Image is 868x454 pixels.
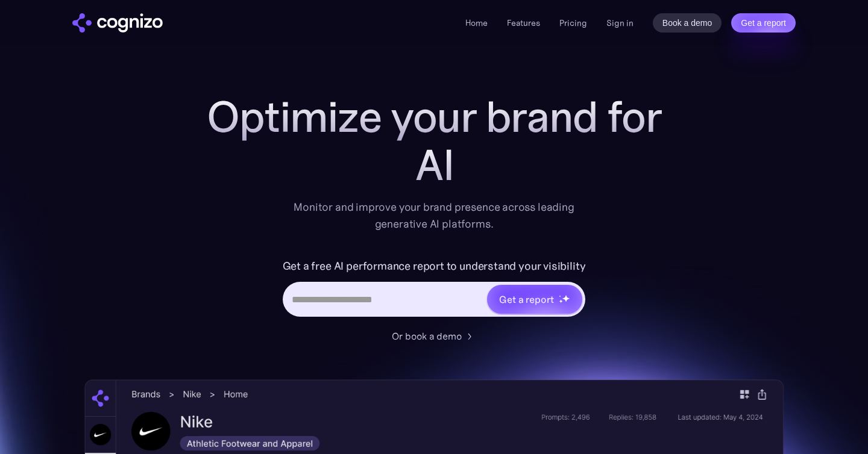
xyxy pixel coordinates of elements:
a: Features [507,17,540,28]
a: Pricing [559,17,587,28]
a: Book a demo [653,13,722,33]
img: star [562,294,570,302]
a: Get a report [731,13,796,33]
div: Or book a demo [392,329,462,343]
form: Hero URL Input Form [283,257,586,323]
h1: Optimize your brand for [193,93,675,141]
img: cognizo logo [72,13,163,33]
div: AI [193,141,675,189]
img: star [559,299,563,303]
a: home [72,13,163,33]
a: Sign in [606,16,634,30]
a: Home [465,17,488,28]
label: Get a free AI performance report to understand your visibility [283,257,586,276]
div: Get a report [499,292,553,306]
a: Get a reportstarstarstar [486,284,583,315]
a: Or book a demo [392,329,476,343]
div: Monitor and improve your brand presence across leading generative AI platforms. [286,199,582,232]
img: star [559,295,561,297]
